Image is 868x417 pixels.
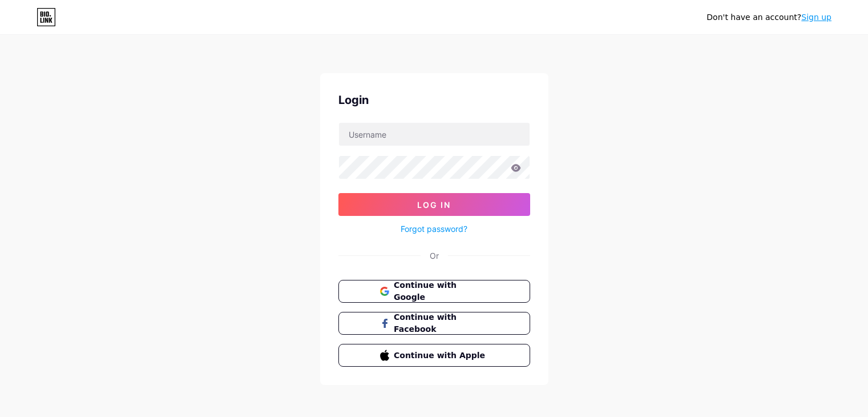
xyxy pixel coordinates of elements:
[401,223,467,235] a: Forgot password?
[706,11,831,23] div: Don't have an account?
[338,344,530,367] button: Continue with Apple
[338,193,530,216] button: Log In
[430,250,439,262] div: Or
[339,123,530,146] input: Username
[394,311,488,335] span: Continue with Facebook
[417,200,451,210] span: Log In
[338,280,530,303] button: Continue with Google
[801,13,831,22] a: Sign up
[394,279,488,303] span: Continue with Google
[394,350,488,362] span: Continue with Apple
[338,91,530,109] div: Login
[338,312,530,335] button: Continue with Facebook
